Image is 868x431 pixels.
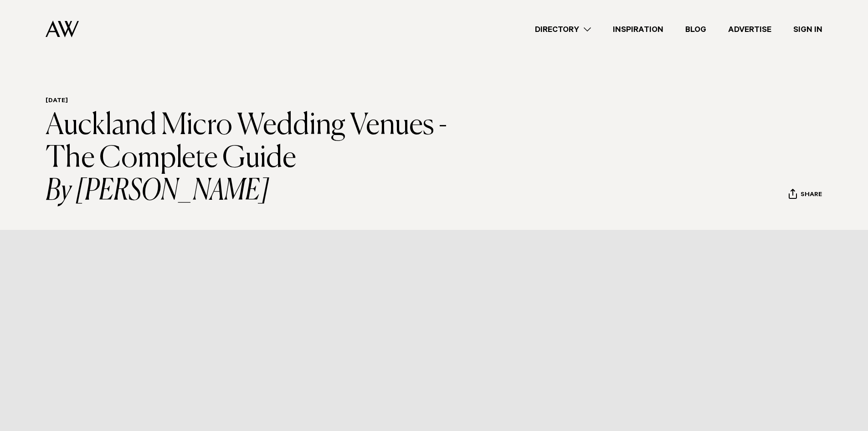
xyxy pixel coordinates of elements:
[602,23,674,36] a: Inspiration
[674,23,717,36] a: Blog
[801,191,822,200] span: Share
[717,23,782,36] a: Advertise
[46,109,467,208] h1: Auckland Micro Wedding Venues - The Complete Guide
[46,21,79,37] img: Auckland Weddings Logo
[524,23,602,36] a: Directory
[46,175,467,208] i: By [PERSON_NAME]
[46,97,467,106] h6: [DATE]
[782,23,833,36] a: Sign In
[788,188,822,202] button: Share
